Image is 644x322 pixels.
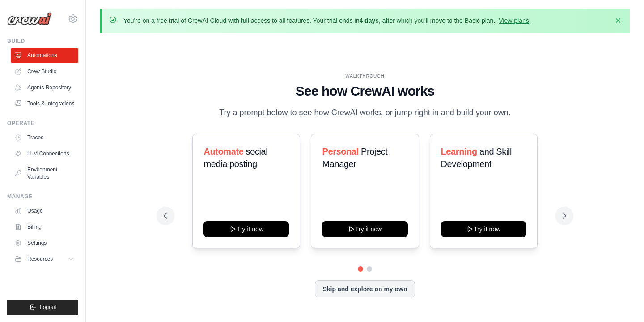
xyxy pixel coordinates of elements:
[11,64,78,79] a: Crew Studio
[215,106,515,119] p: Try a prompt below to see how CrewAI works, or jump right in and build your own.
[359,17,379,24] strong: 4 days
[40,304,56,311] span: Logout
[11,96,78,111] a: Tools & Integrations
[322,146,358,156] span: Personal
[164,83,566,99] h1: See how CrewAI works
[322,221,407,237] button: Try it now
[203,146,267,169] span: social media posting
[315,280,415,297] button: Skip and explore on my own
[11,163,78,184] a: Environment Variables
[203,221,289,237] button: Try it now
[7,120,78,127] div: Operate
[164,73,566,79] div: WALKTHROUGH
[322,146,387,169] span: Project Manager
[441,146,512,169] span: and Skill Development
[11,252,78,266] button: Resources
[441,221,526,237] button: Try it now
[11,146,78,161] a: LLM Connections
[11,204,78,218] a: Usage
[441,146,477,156] span: Learning
[123,16,531,25] p: You're on a free trial of CrewAI Cloud with full access to all features. Your trial ends in , aft...
[7,38,78,45] div: Build
[11,80,78,95] a: Agents Repository
[7,193,78,200] div: Manage
[11,236,78,250] a: Settings
[7,300,78,315] button: Logout
[203,146,243,156] span: Automate
[499,17,529,24] a: View plans
[11,220,78,234] a: Billing
[11,130,78,145] a: Traces
[11,48,78,63] a: Automations
[27,255,53,263] span: Resources
[7,12,52,25] img: Logo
